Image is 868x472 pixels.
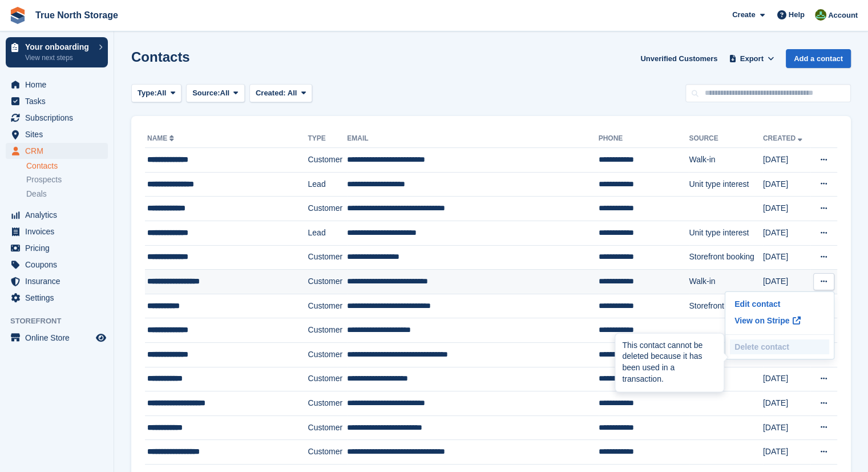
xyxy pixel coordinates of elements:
a: Unverified Customers [636,49,722,68]
span: CRM [25,143,94,159]
td: Customer [308,245,347,270]
span: Deals [26,189,47,199]
span: Insurance [25,273,94,289]
a: Your onboarding View next steps [6,37,108,67]
span: Account [828,10,858,21]
th: Source [689,130,763,148]
td: [DATE] [763,440,810,465]
span: Online Store [25,330,94,346]
th: Email [347,130,598,148]
span: Pricing [25,240,94,256]
span: Create [732,9,755,21]
td: [DATE] [763,245,810,270]
td: Unit type interest [689,172,763,197]
span: Invoices [25,223,94,239]
img: stora-icon-8386f47178a22dfd0bd8f6a31ec36ba5ce8667c1dd55bd0f319d3a0aa187defe.svg [9,7,26,24]
p: Delete contact [730,339,829,354]
a: Preview store [94,331,108,345]
td: [DATE] [763,367,810,391]
a: menu [6,257,108,273]
a: menu [6,126,108,142]
td: Storefront booking [689,245,763,270]
a: Prospects [26,174,108,186]
span: Home [25,77,94,93]
a: Deals [26,188,108,200]
td: Customer [308,197,347,221]
td: Customer [308,294,347,318]
td: [DATE] [763,148,810,173]
td: Customer [308,367,347,391]
a: menu [6,207,108,223]
span: Subscriptions [25,110,94,126]
span: Source: [192,87,220,99]
a: Add a contact [786,49,851,68]
td: Lead [308,172,347,197]
td: Lead [308,221,347,245]
a: menu [6,143,108,159]
td: Unit type interest [689,221,763,245]
a: Created [763,134,805,142]
a: menu [6,273,108,289]
span: Analytics [25,207,94,223]
button: Source: All [186,84,245,103]
a: menu [6,240,108,256]
a: menu [6,330,108,346]
span: Coupons [25,257,94,273]
td: Customer [308,415,347,440]
td: Customer [308,318,347,343]
a: menu [6,93,108,109]
td: [DATE] [763,197,810,221]
span: Settings [25,290,94,306]
td: Customer [308,440,347,465]
th: Type [308,130,347,148]
button: Export [726,49,777,68]
span: Tasks [25,93,94,109]
span: All [220,87,230,99]
a: menu [6,223,108,239]
td: Customer [308,270,347,294]
a: Edit contact [730,297,829,311]
span: All [157,87,167,99]
a: True North Storage [31,6,123,25]
a: menu [6,77,108,93]
a: View on Stripe [730,311,829,330]
span: Export [740,53,764,65]
a: menu [6,290,108,306]
span: Type: [138,87,157,99]
p: Your onboarding [25,43,93,51]
span: Created: [256,89,286,97]
td: Customer [308,342,347,367]
div: This contact cannot be deleted because it has been used in a transaction. [615,333,724,391]
td: Customer [308,148,347,173]
span: Storefront [10,315,114,327]
td: Walk-in [689,270,763,294]
button: Created: All [249,84,312,103]
span: All [288,89,297,97]
p: View next steps [25,53,93,63]
td: [DATE] [763,415,810,440]
td: Customer [308,391,347,416]
td: [DATE] [763,391,810,416]
a: Name [147,134,176,142]
span: Prospects [26,174,62,185]
button: Type: All [131,84,181,103]
td: Walk-in [689,148,763,173]
span: Help [789,9,805,21]
td: [DATE] [763,221,810,245]
th: Phone [599,130,689,148]
td: [DATE] [763,172,810,197]
h1: Contacts [131,49,190,65]
a: Contacts [26,161,108,171]
span: Sites [25,126,94,142]
td: [DATE] [763,270,810,294]
img: Jessie Dafoe [815,9,826,21]
td: Storefront booking [689,294,763,318]
a: menu [6,110,108,126]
